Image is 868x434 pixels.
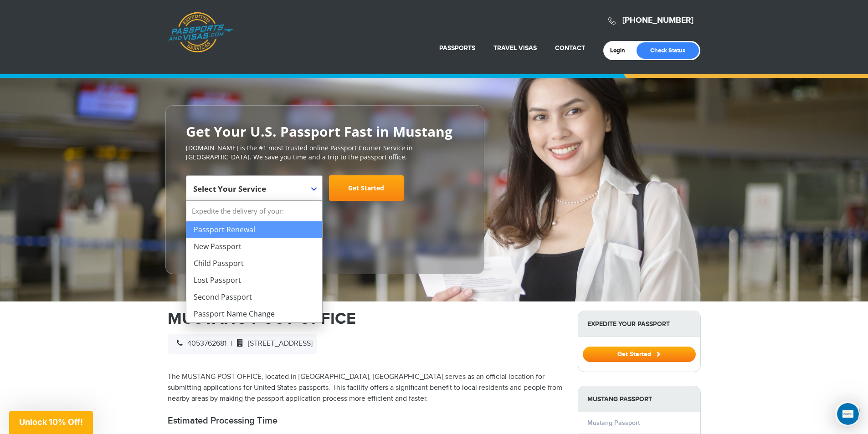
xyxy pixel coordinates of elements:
li: Lost Passport [186,272,322,289]
a: [PHONE_NUMBER] [622,15,693,26]
a: Travel Visas [493,44,537,52]
div: Open Intercom Messenger [4,4,158,29]
h2: Estimated Processing Time [168,415,564,426]
li: Expedite the delivery of your: [186,201,322,322]
span: Select Your Service [193,179,313,204]
a: Contact [555,44,585,52]
div: Unlock 10% Off! [9,411,93,434]
button: Get Started [583,347,696,362]
strong: Expedite the delivery of your: [186,201,322,221]
div: | [168,334,317,354]
span: Starting at $199 + government fees [186,205,464,214]
p: [DOMAIN_NAME] is the #1 most trusted online Passport Courier Service in [GEOGRAPHIC_DATA]. We sav... [186,143,464,162]
li: Second Passport [186,289,322,306]
span: Select Your Service [186,175,323,201]
a: Mustang Passport [587,419,640,427]
iframe: Intercom live chat discovery launcher [835,401,860,426]
a: Passports & [DOMAIN_NAME] [168,12,233,53]
iframe: Intercom live chat [837,403,859,425]
span: Unlock 10% Off! [19,417,83,427]
a: Passports [439,44,475,52]
a: Get Started [329,175,404,201]
div: The team typically replies in under 3h [10,15,131,25]
strong: Mustang Passport [578,386,700,412]
p: The MUSTANG POST OFFICE, located in [GEOGRAPHIC_DATA], [GEOGRAPHIC_DATA] serves as an official lo... [168,372,564,404]
li: Child Passport [186,255,322,272]
h2: Get Your U.S. Passport Fast in Mustang [186,124,464,139]
strong: Expedite Your Passport [578,311,700,337]
span: 4053762681 [172,339,226,348]
a: Check Status [637,42,699,59]
li: New Passport [186,238,322,255]
span: [STREET_ADDRESS] [232,339,313,348]
li: Passport Name Change [186,306,322,322]
a: Get Started [583,350,696,357]
a: Login [610,47,632,54]
div: Need help? [10,8,131,15]
h1: MUSTANG POST OFFICE [168,311,564,327]
li: Passport Renewal [186,221,322,238]
span: Select Your Service [193,184,266,194]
